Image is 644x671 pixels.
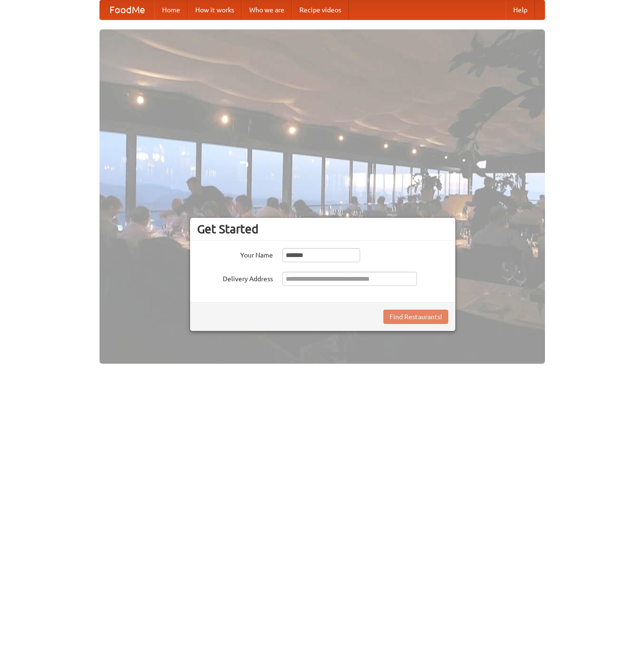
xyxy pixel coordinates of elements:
[197,248,273,260] label: Your Name
[242,0,292,19] a: Who we are
[292,0,349,19] a: Recipe videos
[383,310,448,324] button: Find Restaurants!
[197,222,448,236] h3: Get Started
[154,0,188,19] a: Home
[506,0,535,19] a: Help
[188,0,242,19] a: How it works
[100,0,154,19] a: FoodMe
[197,272,273,284] label: Delivery Address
